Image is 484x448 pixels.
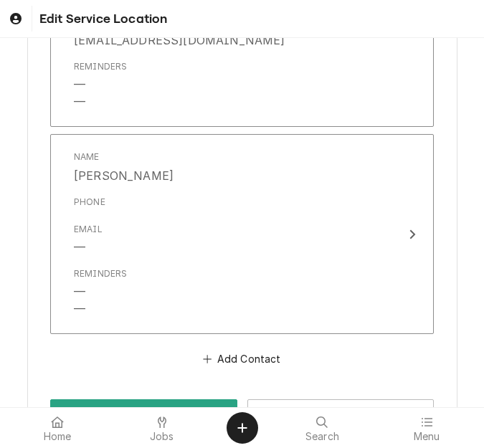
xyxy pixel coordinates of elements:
div: Phone [74,196,105,209]
div: — [74,239,85,256]
button: Update Contact [50,134,434,334]
button: Add Contact [201,349,283,369]
div: — [74,93,85,110]
div: Button Group Row [50,399,434,426]
div: Name [74,151,100,163]
div: Reminders [74,267,127,280]
span: Jobs [150,431,174,442]
a: Search [271,411,374,445]
div: Reminders [74,60,127,73]
div: Button Group [50,399,434,426]
div: — [74,300,85,318]
span: Search [305,431,339,442]
div: Reminders [74,60,127,110]
div: Reminders [74,267,127,318]
div: Email [74,223,103,256]
div: — [74,76,85,93]
button: Create Object [227,412,258,444]
div: [EMAIL_ADDRESS][DOMAIN_NAME] [74,32,285,49]
button: Save [50,399,237,426]
a: Menu [375,411,478,445]
div: — [74,283,85,300]
span: Edit Service Location [35,9,167,29]
span: Menu [414,431,440,442]
a: Home [6,411,109,445]
a: Jobs [110,411,214,445]
button: Cancel [247,399,435,426]
div: Email [74,223,103,236]
div: [PERSON_NAME] [74,167,174,184]
div: Phone [74,196,105,211]
div: Name [74,151,174,184]
span: Home [44,431,72,442]
a: Go to Clients [3,6,29,32]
